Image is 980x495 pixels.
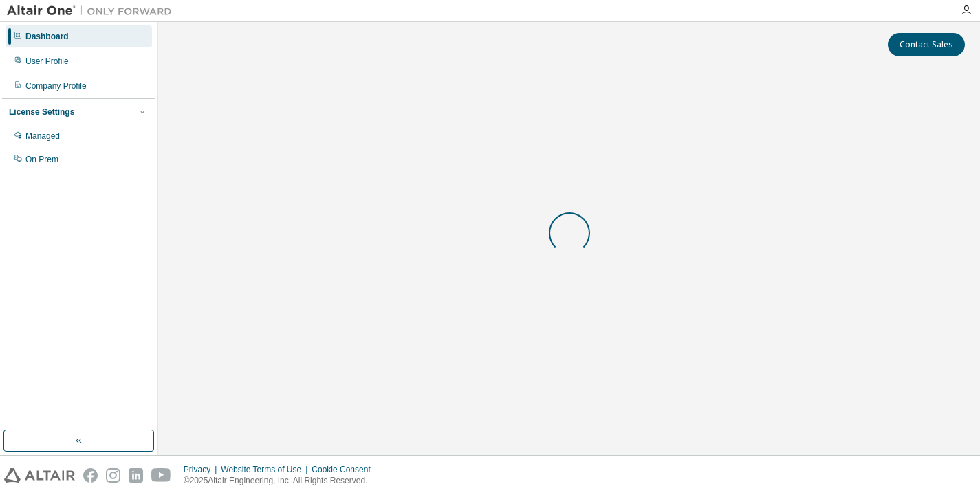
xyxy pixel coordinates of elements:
[151,468,171,483] img: youtube.svg
[25,154,58,165] div: On Prem
[25,80,87,91] div: Company Profile
[106,468,120,483] img: instagram.svg
[888,33,965,56] button: Contact Sales
[25,131,60,142] div: Managed
[83,468,98,483] img: facebook.svg
[4,468,75,483] img: altair_logo.svg
[129,468,143,483] img: linkedin.svg
[184,464,221,475] div: Privacy
[9,107,74,118] div: License Settings
[184,475,379,487] p: © 2025 Altair Engineering, Inc. All Rights Reserved.
[221,464,312,475] div: Website Terms of Use
[312,464,378,475] div: Cookie Consent
[25,56,69,67] div: User Profile
[25,31,69,42] div: Dashboard
[7,4,179,18] img: Altair One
